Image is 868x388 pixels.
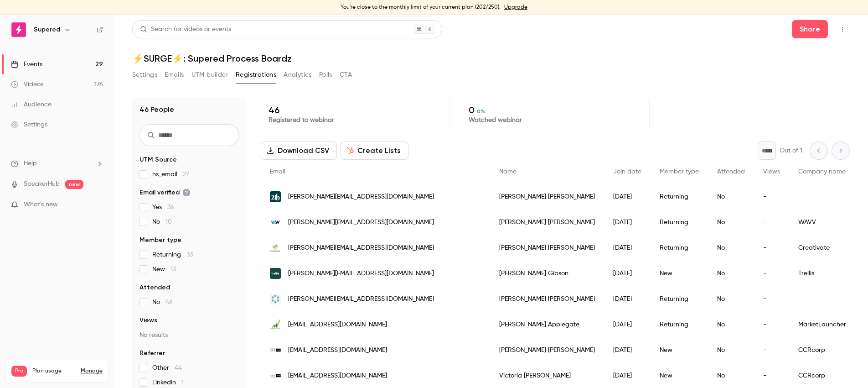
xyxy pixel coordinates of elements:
img: trellis.law [270,268,281,279]
img: Supered [11,22,26,37]
span: [PERSON_NAME][EMAIL_ADDRESS][DOMAIN_NAME] [288,243,434,253]
span: 46 [165,299,173,305]
span: Company name [798,168,846,175]
span: New [152,265,176,274]
span: hs_email [152,170,189,179]
div: [DATE] [604,261,651,286]
div: Audience [11,100,52,109]
div: [PERSON_NAME] [PERSON_NAME] [490,337,604,363]
span: 44 [175,365,182,371]
span: Returning [152,250,193,259]
a: SpeakerHub [24,179,60,189]
span: 0 % [477,108,485,115]
span: Views [763,168,780,175]
h1: 46 People [139,104,174,115]
button: Share [792,20,828,38]
span: No [152,298,173,307]
div: Videos [11,80,43,89]
div: [DATE] [604,184,651,210]
p: No results [139,330,239,340]
div: - [754,184,789,210]
div: [PERSON_NAME] [PERSON_NAME] [490,184,604,210]
span: Member type [139,236,181,245]
span: [EMAIL_ADDRESS][DOMAIN_NAME] [288,346,387,355]
div: [PERSON_NAME] [PERSON_NAME] [490,286,604,312]
div: - [754,312,789,337]
button: UTM builder [191,68,228,82]
span: Email verified [139,188,191,197]
span: Plan usage [32,367,75,375]
div: - [754,210,789,235]
h6: Supered [34,25,60,34]
button: Download CSV [261,142,337,160]
span: 33 [186,252,193,258]
div: No [708,184,754,210]
a: Upgrade [504,4,527,11]
h1: ⚡️SURGE⚡️: Supered Process Boardz [132,53,850,64]
button: CTA [340,68,352,82]
img: wavv.com [270,217,281,228]
span: Views [139,316,157,325]
div: New [651,261,708,286]
span: What's new [24,200,58,210]
div: - [754,261,789,286]
div: Returning [651,312,708,337]
div: No [708,286,754,312]
div: Returning [651,184,708,210]
span: Email [270,168,285,175]
div: [DATE] [604,235,651,261]
button: Settings [132,68,157,82]
img: 21bconsulting.com [270,191,281,202]
span: Pro [11,366,27,377]
span: Attended [139,283,170,292]
span: 36 [167,204,174,210]
p: Out of 1 [780,146,802,155]
div: - [754,286,789,312]
div: No [708,312,754,337]
button: Create Lists [341,142,408,160]
span: Attended [717,168,745,175]
div: No [708,261,754,286]
span: [EMAIL_ADDRESS][DOMAIN_NAME] [288,371,387,381]
span: [PERSON_NAME][EMAIL_ADDRESS][DOMAIN_NAME] [288,269,434,278]
span: 27 [183,171,189,178]
div: [DATE] [604,286,651,312]
div: New [651,337,708,363]
img: ccrcorp.com [270,370,281,381]
div: Search for videos or events [140,25,231,34]
div: - [754,337,789,363]
img: marketlauncher.com [270,319,281,330]
div: [PERSON_NAME] Applegate [490,312,604,337]
span: No [152,217,172,226]
span: Yes [152,203,174,212]
div: Events [11,60,42,69]
span: Referrer [139,349,165,358]
div: [DATE] [604,337,651,363]
p: 46 [269,105,442,115]
div: [PERSON_NAME] [PERSON_NAME] [490,235,604,261]
div: No [708,337,754,363]
span: Name [499,168,517,175]
p: Watched webinar [469,115,642,125]
span: new [65,180,83,189]
span: [EMAIL_ADDRESS][DOMAIN_NAME] [288,320,387,330]
span: Member type [660,168,699,175]
div: [PERSON_NAME] [PERSON_NAME] [490,210,604,235]
div: - [754,235,789,261]
div: [PERSON_NAME] Gibson [490,261,604,286]
p: 0 [469,105,642,115]
div: Settings [11,120,47,129]
button: Analytics [284,68,312,82]
div: Returning [651,210,708,235]
div: Returning [651,235,708,261]
a: Manage [81,367,103,375]
span: 10 [165,219,172,225]
span: Join date [613,168,641,175]
div: Returning [651,286,708,312]
div: [DATE] [604,312,651,337]
span: [PERSON_NAME][EMAIL_ADDRESS][DOMAIN_NAME] [288,294,434,304]
img: themiddlesix.com [270,294,281,304]
div: No [708,235,754,261]
span: 13 [170,266,176,273]
span: UTM Source [139,155,177,164]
